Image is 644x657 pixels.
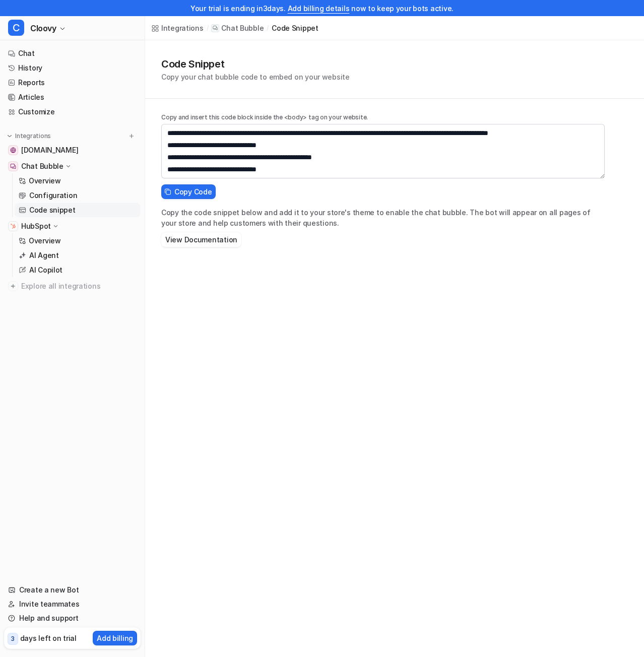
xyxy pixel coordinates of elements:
p: Code snippet [29,205,76,215]
p: Configuration [29,190,77,201]
a: Overview [15,234,141,248]
img: explore all integrations [8,281,18,291]
a: Code snippet [15,203,141,217]
a: Configuration [15,188,141,203]
a: Invite teammates [4,597,141,611]
img: Chat Bubble [10,163,16,169]
button: Copy Code [161,184,216,199]
a: Customize [4,105,141,119]
p: days left on trial [20,633,77,643]
p: Integrations [15,132,51,140]
span: C [8,20,24,36]
a: History [4,61,141,75]
a: Chat [4,46,141,60]
span: / [207,24,209,33]
a: AI Agent [15,248,141,262]
a: Explore all integrations [4,279,141,293]
img: menu_add.svg [128,133,135,140]
p: Chat Bubble [21,161,63,171]
button: Integrations [4,131,54,141]
h1: Code Snippet [161,56,350,72]
span: Copy Code [174,186,212,197]
a: help.cloover.co[DOMAIN_NAME] [4,143,141,157]
p: AI Agent [29,250,59,260]
a: Chat Bubble [211,23,264,33]
a: Reports [4,76,141,90]
img: help.cloover.co [10,147,16,153]
p: Overview [29,236,61,246]
a: code snippet [272,23,318,33]
p: Copy your chat bubble code to embed on your website [161,72,350,82]
span: Explore all integrations [21,278,137,294]
button: View Documentation [161,232,241,247]
p: HubSpot [21,221,51,231]
a: Integrations [151,23,204,33]
a: Help and support [4,611,141,625]
a: Overview [15,174,141,188]
a: Add billing details [288,4,350,13]
img: expand menu [6,133,13,140]
span: / [267,24,269,33]
a: Articles [4,90,141,104]
button: Add billing [93,631,137,645]
p: Copy the code snippet below and add it to your store's theme to enable the chat bubble. The bot w... [161,207,605,228]
p: Add billing [97,633,133,643]
p: AI Copilot [29,265,62,275]
p: Overview [29,176,61,186]
img: copy [164,188,171,195]
div: Integrations [161,23,204,33]
a: AI Copilot [15,263,141,277]
span: Cloovy [30,21,56,35]
p: Copy and insert this code block inside the <body> tag on your website. [161,113,605,122]
p: 3 [11,634,15,643]
a: Create a new Bot [4,583,141,597]
span: [DOMAIN_NAME] [21,145,78,155]
img: HubSpot [10,223,16,229]
p: Chat Bubble [221,23,264,33]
